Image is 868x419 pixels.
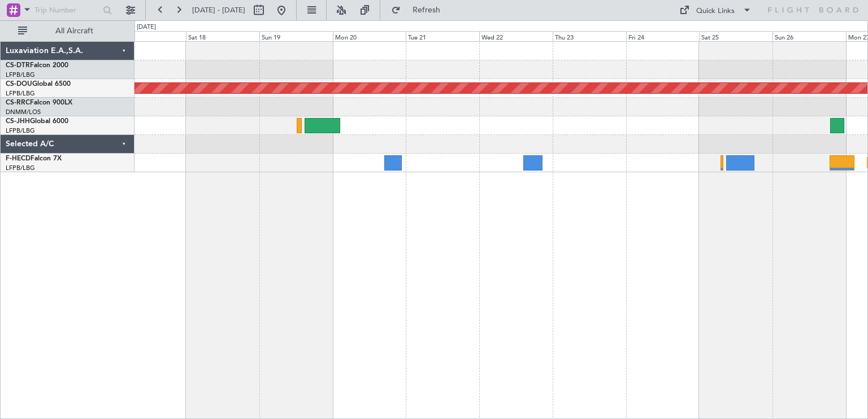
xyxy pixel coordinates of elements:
[6,118,68,125] a: CS-JHHGlobal 6000
[6,81,71,88] a: CS-DOUGlobal 6500
[6,99,30,106] span: CS-RRC
[386,1,454,19] button: Refresh
[6,155,31,162] span: F-HECD
[29,27,119,35] span: All Aircraft
[6,164,35,172] a: LFPB/LBG
[259,31,333,41] div: Sun 19
[6,118,30,125] span: CS-JHH
[674,1,757,19] button: Quick Links
[6,155,62,162] a: F-HECDFalcon 7X
[6,62,30,69] span: CS-DTR
[699,31,772,41] div: Sat 25
[6,81,32,88] span: CS-DOU
[772,31,846,41] div: Sun 26
[6,89,35,98] a: LFPB/LBG
[406,31,479,41] div: Tue 21
[553,31,626,41] div: Thu 23
[186,31,259,41] div: Sat 18
[6,108,41,116] a: DNMM/LOS
[12,22,123,40] button: All Aircraft
[626,31,700,41] div: Fri 24
[333,31,406,41] div: Mon 20
[6,126,35,135] a: LFPB/LBG
[479,31,553,41] div: Wed 22
[696,6,735,17] div: Quick Links
[403,6,450,14] span: Refresh
[112,31,186,41] div: Fri 17
[6,99,72,106] a: CS-RRCFalcon 900LX
[6,71,35,79] a: LFPB/LBG
[137,23,156,32] div: [DATE]
[34,2,99,19] input: Trip Number
[192,5,245,15] span: [DATE] - [DATE]
[6,62,68,69] a: CS-DTRFalcon 2000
